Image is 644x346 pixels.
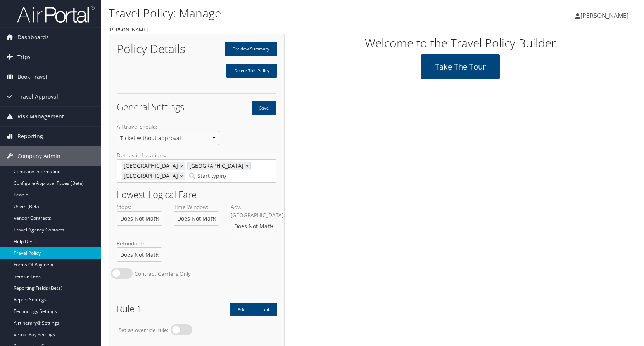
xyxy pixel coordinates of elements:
span: [GEOGRAPHIC_DATA] [122,172,178,180]
select: Adv. [GEOGRAPHIC_DATA]: [231,219,276,233]
h1: Travel Policy: Manage [109,5,460,21]
span: Dashboards [17,28,49,47]
a: × [180,172,185,180]
small: [PERSON_NAME] [109,26,148,33]
img: airportal-logo.png [17,5,95,23]
h2: Lowest Logical Fare [117,190,276,199]
label: All travel should: [117,123,219,151]
span: Risk Management [17,107,64,126]
a: Delete This Policy [226,64,277,78]
label: Set as override rule: [119,326,169,334]
span: Reporting [17,127,43,146]
button: Save [252,101,276,115]
label: Time Window: [174,203,219,231]
a: [PERSON_NAME] [575,4,636,27]
h1: Welcome to the Travel Policy Builder [290,35,630,51]
span: Trips [17,47,31,67]
a: Take the tour [421,54,500,79]
span: [GEOGRAPHIC_DATA] [122,162,178,170]
a: Edit [254,303,277,316]
a: Add [230,303,254,316]
select: Time Window: [174,211,219,226]
span: [PERSON_NAME] [580,11,628,20]
span: Company Admin [17,146,60,166]
a: × [180,162,185,170]
select: All travel should: [117,131,219,145]
label: Refundable: [117,240,162,268]
input: Domestic Locations:[GEOGRAPHIC_DATA]×[GEOGRAPHIC_DATA]×[GEOGRAPHIC_DATA]× [187,172,232,180]
h1: Policy Details [117,43,191,55]
select: Stops: [117,211,162,226]
label: Stops: [117,203,162,231]
select: Refundable: [117,247,162,262]
a: Preview Summary [225,42,277,56]
label: Adv. [GEOGRAPHIC_DATA]: [231,203,276,240]
span: [GEOGRAPHIC_DATA] [188,162,243,170]
label: Contract Carriers Only [135,270,191,278]
span: Book Travel [17,67,47,87]
a: × [245,162,250,170]
span: Rule 1 [117,302,142,315]
label: Domestic Locations: [117,151,276,189]
h2: General Settings [117,102,191,111]
span: Travel Approval [17,87,58,106]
